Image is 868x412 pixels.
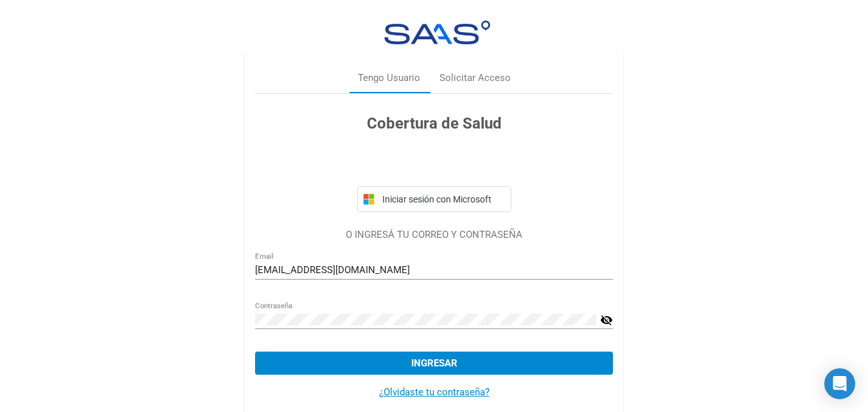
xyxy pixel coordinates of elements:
span: Iniciar sesión con Microsoft [380,194,506,204]
a: ¿Olvidaste tu contraseña? [379,386,490,398]
h3: Cobertura de Salud [255,112,613,135]
iframe: Botón Iniciar sesión con Google [351,149,518,177]
div: Solicitar Acceso [439,71,511,85]
mat-icon: visibility_off [600,312,613,328]
div: Tengo Usuario [358,71,420,85]
p: O INGRESÁ TU CORREO Y CONTRASEÑA [255,228,613,242]
button: Iniciar sesión con Microsoft [357,186,511,212]
span: Ingresar [411,357,457,369]
button: Ingresar [255,352,613,375]
div: Open Intercom Messenger [824,368,855,399]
